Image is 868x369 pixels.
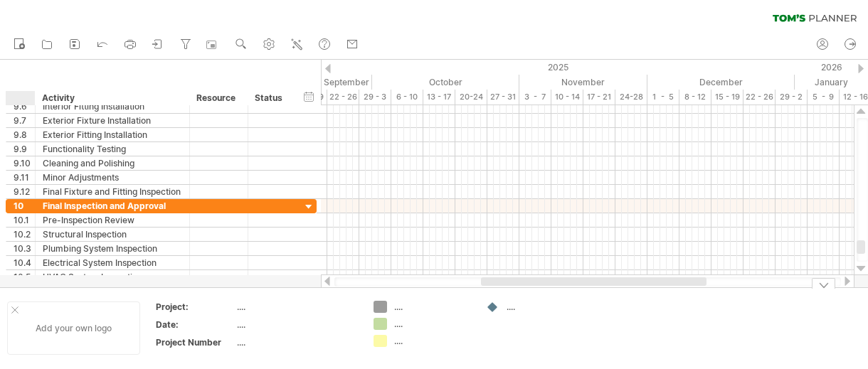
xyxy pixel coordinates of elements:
[14,142,35,156] div: 9.9
[14,270,35,284] div: 10.5
[14,256,35,269] div: 10.4
[196,91,240,105] div: Resource
[507,301,584,313] div: ....
[394,335,472,347] div: ....
[551,90,583,105] div: 10 - 14
[519,90,551,105] div: 3 - 7
[647,90,679,105] div: 1 - 5
[14,185,35,198] div: 9.12
[359,90,391,105] div: 29 - 3
[519,75,647,90] div: November 2025
[327,90,359,105] div: 22 - 26
[156,301,234,313] div: Project:
[615,90,647,105] div: 24-28
[583,90,615,105] div: 17 - 21
[808,90,840,105] div: 5 - 9
[43,270,182,284] div: HVAC System Inspection
[42,91,181,105] div: Activity
[647,75,795,90] div: December 2025
[14,242,35,255] div: 10.3
[679,90,711,105] div: 8 - 12
[43,128,182,141] div: Exterior Fitting Installation
[711,90,743,105] div: 15 - 19
[43,228,182,241] div: Structural Inspection
[372,75,519,90] div: October 2025
[237,319,356,331] div: ....
[14,128,35,141] div: 9.8
[43,100,182,113] div: Interior Fitting Installation
[156,319,234,331] div: Date:
[455,90,487,105] div: 20-24
[43,256,182,269] div: Electrical System Inspection
[43,171,182,184] div: Minor Adjustments
[156,336,234,348] div: Project Number
[43,114,182,127] div: Exterior Fixture Installation
[394,318,472,330] div: ....
[14,156,35,170] div: 9.10
[237,301,356,313] div: ....
[237,336,356,348] div: ....
[14,100,35,113] div: 9.6
[743,90,776,105] div: 22 - 26
[14,213,35,227] div: 10.1
[255,91,286,105] div: Status
[14,199,35,213] div: 10
[43,185,182,198] div: Final Fixture and Fitting Inspection
[776,90,808,105] div: 29 - 2
[43,242,182,255] div: Plumbing System Inspection
[487,90,519,105] div: 27 - 31
[43,156,182,170] div: Cleaning and Polishing
[14,171,35,184] div: 9.11
[812,278,835,289] div: hide legend
[391,90,423,105] div: 6 - 10
[423,90,455,105] div: 13 - 17
[43,199,182,213] div: Final Inspection and Approval
[43,213,182,227] div: Pre-Inspection Review
[43,142,182,156] div: Functionality Testing
[14,228,35,241] div: 10.2
[14,114,35,127] div: 9.7
[394,301,472,313] div: ....
[7,301,140,355] div: Add your own logo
